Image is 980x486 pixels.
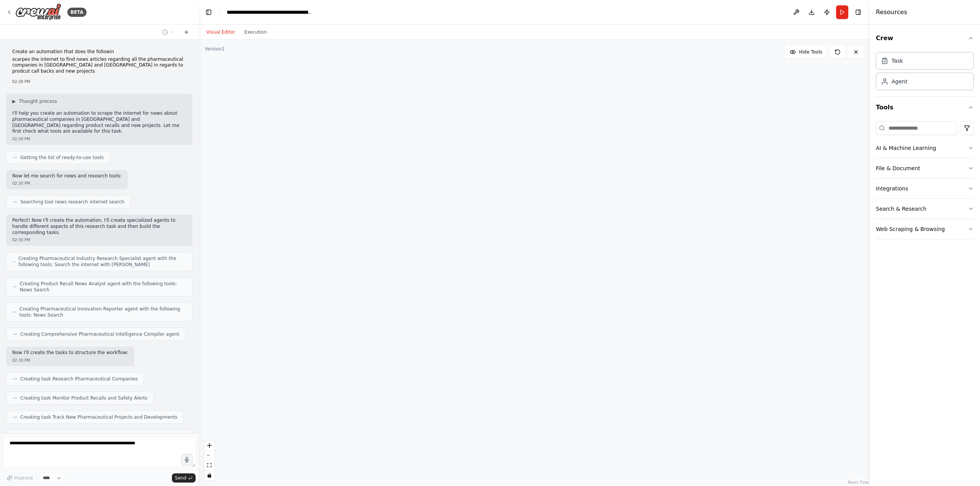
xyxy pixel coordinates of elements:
span: Send [175,475,186,481]
button: Execution [240,28,271,37]
button: AI & Machine Learning [876,138,974,158]
button: File & Document [876,158,974,178]
button: zoom out [204,450,214,460]
p: Create an automation that does the followin [12,49,186,55]
button: Start a new chat [180,28,193,37]
span: Thought process [19,98,57,104]
button: zoom in [204,440,214,450]
span: Creating task Monitor Product Recalls and Safety Alerts [20,395,147,401]
span: Getting the list of ready-to-use tools [20,154,104,161]
span: Creating Pharmaceutical Industry Research Specialist agent with the following tools: Search the i... [18,255,186,268]
div: 02:30 PM [12,358,128,363]
button: Search & Research [876,199,974,219]
button: Visual Editor [202,28,240,37]
p: Now I'll create the tasks to structure the workflow: [12,350,128,356]
span: Creating Comprehensive Pharmaceutical Intelligence Compiler agent [20,331,179,337]
span: Creating task Track New Pharmaceutical Projects and Developments [20,414,177,420]
span: Searching tool news research internet search [20,199,124,205]
span: ▶ [12,98,16,104]
button: Improve [3,473,36,483]
img: Logo [15,3,61,21]
p: Now let me search for news and research tools: [12,173,122,179]
button: Click to speak your automation idea [181,454,193,465]
div: BETA [67,8,87,17]
nav: breadcrumb [227,8,313,16]
span: Hide Tools [799,49,822,55]
button: Switch to previous chat [159,28,177,37]
li: scarpes the internet to find news articles regarding all the pharmaceutical companies in [GEOGRAP... [12,57,186,75]
button: Web Scraping & Browsing [876,219,974,239]
span: Creating Product Recall News Analyst agent with the following tools: News Search [20,281,186,293]
button: Integrations [876,179,974,198]
button: Hide left sidebar [203,7,214,18]
button: fit view [204,460,214,470]
span: Creating task Research Pharmaceutical Companies [20,376,137,382]
div: 02:30 PM [12,237,186,243]
div: Crew [876,49,974,96]
span: Creating Pharmaceutical Innovation Reporter agent with the following tools: News Search [20,306,186,318]
div: 02:30 PM [12,136,186,142]
button: Tools [876,97,974,118]
span: Improve [14,475,33,481]
div: 02:30 PM [12,79,186,85]
div: React Flow controls [204,440,214,480]
div: 02:30 PM [12,180,122,186]
p: Perfect! Now I'll create the automation. I'll create specialized agents to handle different aspec... [12,218,186,236]
div: Version 1 [205,46,225,52]
button: Hide right sidebar [853,7,864,18]
button: ▶Thought process [12,98,57,104]
div: Tools [876,118,974,245]
div: Agent [892,78,907,85]
button: Hide Tools [785,46,827,58]
div: Task [892,57,903,65]
h4: Resources [876,8,907,17]
button: toggle interactivity [204,470,214,480]
button: Send [172,473,196,483]
p: I'll help you create an automation to scrape the internet for news about pharmaceutical companies... [12,111,186,134]
button: Crew [876,28,974,49]
a: React Flow attribution [848,480,869,484]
